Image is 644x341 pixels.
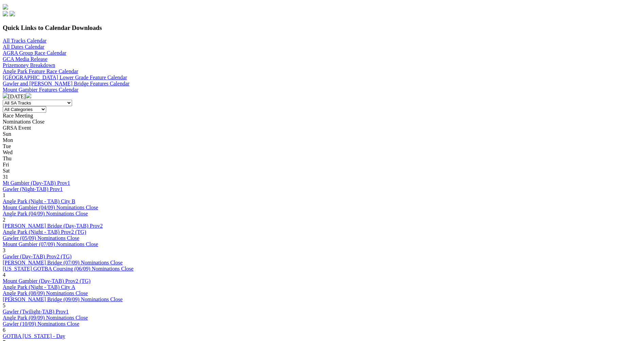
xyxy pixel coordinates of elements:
[3,162,641,168] div: Fri
[3,284,75,290] a: Angle Park (Night - TAB) City A
[3,180,70,186] a: Mt Gambier (Day-TAB) Prov1
[3,119,641,125] div: Nominations Close
[3,290,88,296] a: Angle Park (08/09) Nominations Close
[3,24,641,32] h3: Quick Links to Calendar Downloads
[3,223,103,229] a: [PERSON_NAME] Bridge (Day-TAB) Prov2
[3,93,8,98] img: chevron-left-pager-white.svg
[3,38,47,44] a: All Tracks Calendar
[3,174,8,180] span: 31
[3,278,90,284] a: Mount Gambier (Day-TAB) Prov2 (TG)
[3,303,5,308] span: 5
[3,260,123,265] a: [PERSON_NAME] Bridge (07/09) Nominations Close
[3,93,641,100] div: [DATE]
[3,327,5,333] span: 6
[3,186,63,192] a: Gawler (Night-TAB) Prov1
[3,217,5,223] span: 2
[3,247,5,253] span: 3
[3,62,55,68] a: Prizemoney Breakdown
[3,125,641,131] div: GRSA Event
[3,75,127,80] a: [GEOGRAPHIC_DATA] Lower Grade Feature Calendar
[10,11,15,16] img: twitter.svg
[3,211,88,216] a: Angle Park (04/09) Nominations Close
[3,309,69,314] a: Gawler (Twilight-TAB) Prov1
[3,168,641,174] div: Sat
[3,229,86,235] a: Angle Park (Night - TAB) Prov2 (TG)
[3,241,98,247] a: Mount Gambier (07/09) Nominations Close
[3,4,8,10] img: logo-grsa-white.png
[3,333,65,339] a: GOTBA [US_STATE] - Day
[3,87,79,93] a: Mount Gambier Features Calendar
[3,192,5,198] span: 1
[3,143,641,149] div: Tue
[3,235,79,241] a: Gawler (05/09) Nominations Close
[3,44,45,50] a: All Dates Calendar
[3,68,78,74] a: Angle Park Feature Race Calendar
[3,156,641,162] div: Thu
[3,11,8,16] img: facebook.svg
[3,81,129,86] a: Gawler and [PERSON_NAME] Bridge Features Calendar
[3,315,88,321] a: Angle Park (09/09) Nominations Close
[26,93,31,98] img: chevron-right-pager-white.svg
[3,266,134,272] a: [US_STATE] GOTBA Coursing (06/09) Nominations Close
[3,198,75,204] a: Angle Park (Night - TAB) City B
[3,272,5,278] span: 4
[3,296,123,302] a: [PERSON_NAME] Bridge (09/09) Nominations Close
[3,321,79,327] a: Gawler (10/09) Nominations Close
[3,56,48,62] a: GCA Media Release
[3,113,641,119] div: Race Meeting
[3,137,641,143] div: Mon
[3,205,98,210] a: Mount Gambier (04/09) Nominations Close
[3,50,66,56] a: AGRA Group Race Calendar
[3,131,641,137] div: Sun
[3,254,72,259] a: Gawler (Day-TAB) Prov2 (TG)
[3,149,641,156] div: Wed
